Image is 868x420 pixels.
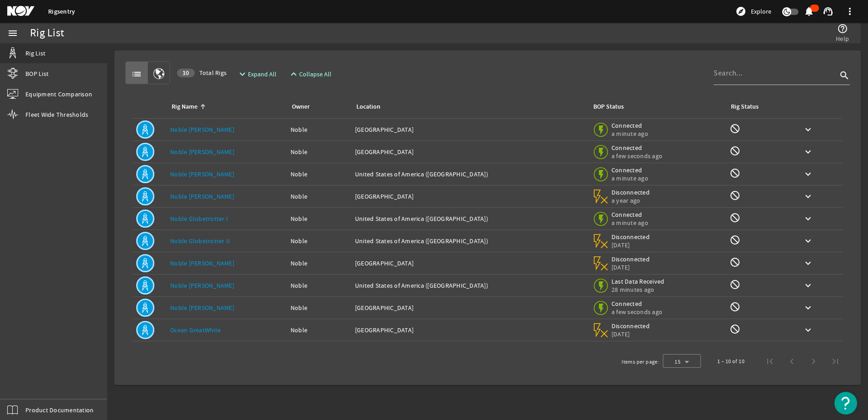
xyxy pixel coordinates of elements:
[823,6,833,17] mat-icon: support_agent
[285,66,335,82] button: Collapse All
[355,236,585,245] div: United States of America ([GEOGRAPHIC_DATA])
[355,102,581,112] div: Location
[612,152,662,160] span: a few seconds ago
[730,168,740,179] mat-icon: Rig Monitoring not available for this rig
[291,325,348,335] div: Noble
[730,257,740,268] mat-icon: Rig Monitoring not available for this rig
[170,148,234,156] a: Noble [PERSON_NAME]
[170,259,234,267] a: Noble [PERSON_NAME]
[170,215,228,223] a: Noble Globetrotter I
[25,405,94,415] span: Product Documentation
[612,330,650,338] span: [DATE]
[355,147,585,156] div: [GEOGRAPHIC_DATA]
[355,125,585,134] div: [GEOGRAPHIC_DATA]
[612,219,650,227] span: a minute ago
[291,102,344,112] div: Owner
[291,281,348,290] div: Noble
[730,324,740,335] mat-icon: Rig Monitoring not available for this rig
[612,255,650,263] span: Disconnected
[612,285,665,294] span: 28 minutes ago
[291,147,348,156] div: Noble
[612,144,662,152] span: Connected
[233,66,280,82] button: Expand All
[803,146,814,157] mat-icon: keyboard_arrow_down
[803,280,814,291] mat-icon: keyboard_arrow_down
[170,102,280,112] div: Rig Name
[170,170,234,178] a: Noble [PERSON_NAME]
[248,70,276,79] span: Expand All
[291,125,348,134] div: Noble
[48,7,75,16] a: Rigsentry
[612,322,650,330] span: Disconnected
[291,303,348,312] div: Noble
[177,69,195,77] div: 10
[837,23,848,34] mat-icon: help_outline
[170,192,234,200] a: Noble [PERSON_NAME]
[612,166,650,174] span: Connected
[355,192,585,201] div: [GEOGRAPHIC_DATA]
[612,188,650,196] span: Disconnected
[735,6,746,17] mat-icon: explore
[836,34,849,43] span: Help
[237,69,244,80] mat-icon: expand_more
[803,258,814,269] mat-icon: keyboard_arrow_down
[177,68,227,77] span: Total Rigs
[612,121,650,130] span: Connected
[730,190,740,201] mat-icon: Rig Monitoring not available for this rig
[730,301,740,312] mat-icon: Rig Monitoring not available for this rig
[717,357,745,366] div: 1 – 10 of 10
[291,170,348,179] div: Noble
[355,259,585,268] div: [GEOGRAPHIC_DATA]
[730,123,740,134] mat-icon: Rig Monitoring not available for this rig
[803,235,814,246] mat-icon: keyboard_arrow_down
[299,70,331,79] span: Collapse All
[612,277,665,285] span: Last Data Received
[291,192,348,201] div: Noble
[593,102,624,112] div: BOP Status
[170,125,234,134] a: Noble [PERSON_NAME]
[751,7,771,16] span: Explore
[612,174,650,182] span: a minute ago
[612,233,650,241] span: Disconnected
[25,90,92,99] span: Equipment Comparison
[355,325,585,335] div: [GEOGRAPHIC_DATA]
[803,169,814,180] mat-icon: keyboard_arrow_down
[288,69,296,80] mat-icon: expand_less
[730,145,740,156] mat-icon: Rig Monitoring not available for this rig
[731,102,759,112] div: Rig Status
[803,124,814,135] mat-icon: keyboard_arrow_down
[730,279,740,290] mat-icon: Rig Monitoring not available for this rig
[292,102,310,112] div: Owner
[355,281,585,290] div: United States of America ([GEOGRAPHIC_DATA])
[803,191,814,202] mat-icon: keyboard_arrow_down
[355,214,585,223] div: United States of America ([GEOGRAPHIC_DATA])
[612,196,650,205] span: a year ago
[714,68,837,79] input: Search...
[25,49,45,58] span: Rig List
[612,263,650,271] span: [DATE]
[170,304,234,312] a: Noble [PERSON_NAME]
[356,102,380,112] div: Location
[730,212,740,223] mat-icon: Rig Monitoring not available for this rig
[131,69,142,80] mat-icon: list
[25,69,49,78] span: BOP List
[621,357,659,366] div: Items per page:
[804,6,814,17] mat-icon: notifications
[355,303,585,312] div: [GEOGRAPHIC_DATA]
[30,29,64,38] div: Rig List
[803,302,814,313] mat-icon: keyboard_arrow_down
[170,237,230,245] a: Noble Globetrotter II
[7,28,18,39] mat-icon: menu
[732,4,775,19] button: Explore
[170,326,221,334] a: Ocean GreatWhite
[803,213,814,224] mat-icon: keyboard_arrow_down
[291,214,348,223] div: Noble
[612,308,662,316] span: a few seconds ago
[172,102,197,112] div: Rig Name
[612,130,650,138] span: a minute ago
[291,259,348,268] div: Noble
[803,325,814,335] mat-icon: keyboard_arrow_down
[730,235,740,245] mat-icon: Rig Monitoring not available for this rig
[612,241,650,249] span: [DATE]
[612,300,662,308] span: Connected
